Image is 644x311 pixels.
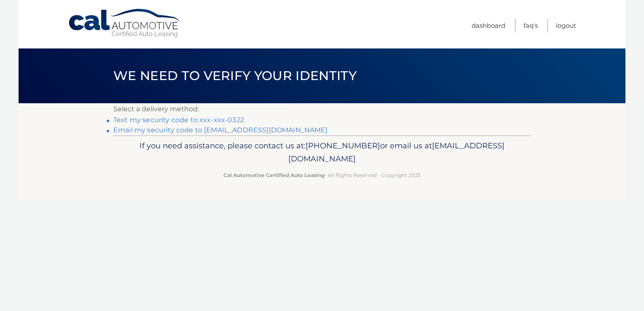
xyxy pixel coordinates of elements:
strong: Cal Automotive Certified Auto Leasing [223,172,325,178]
p: - All Rights Reserved - Copyright 2025 [119,171,525,180]
span: [PHONE_NUMBER] [306,141,380,150]
a: Text my security code to xxx-xxx-0322 [113,116,244,124]
span: We need to verify your identity [113,68,357,83]
a: Dashboard [472,19,505,32]
p: If you need assistance, please contact us at: or email us at [119,139,525,166]
a: FAQ's [523,19,538,32]
a: Cal Automotive [68,8,182,38]
a: Email my security code to [EMAIL_ADDRESS][DOMAIN_NAME] [113,126,328,134]
p: Select a delivery method: [113,103,531,115]
a: Logout [556,19,576,32]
